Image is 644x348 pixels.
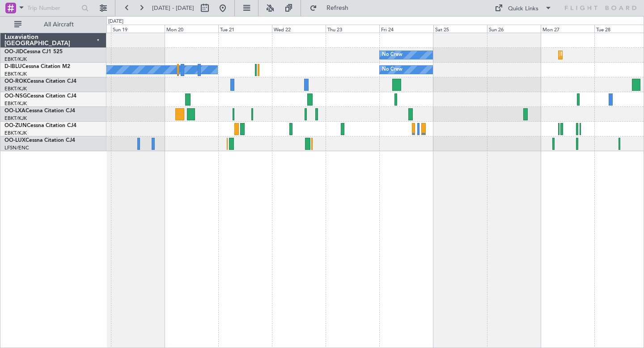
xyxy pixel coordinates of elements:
span: OO-LXA [4,108,25,114]
a: LFSN/ENC [4,144,29,151]
span: OO-ZUN [4,123,27,128]
div: Quick Links [508,4,538,13]
div: Thu 23 [326,25,379,33]
a: EBKT/KJK [4,56,27,63]
div: Wed 22 [272,25,326,33]
a: OO-NSGCessna Citation CJ4 [4,93,76,99]
div: Tue 21 [218,25,272,33]
div: No Crew [382,48,402,62]
a: EBKT/KJK [4,115,27,122]
span: OO-LUX [4,138,25,143]
span: Refresh [319,5,356,11]
button: All Aircraft [10,17,97,32]
button: Refresh [305,1,359,15]
div: Fri 24 [379,25,433,33]
div: Sat 25 [433,25,487,33]
a: EBKT/KJK [4,100,27,107]
a: EBKT/KJK [4,71,27,77]
a: OO-LXACessna Citation CJ4 [4,108,75,114]
a: OO-JIDCessna CJ1 525 [4,49,63,55]
button: Quick Links [490,1,556,15]
span: D-IBLU [4,64,22,69]
div: Sun 19 [111,25,165,33]
div: Mon 20 [165,25,218,33]
div: No Crew [382,63,402,76]
span: [DATE] - [DATE] [152,4,194,12]
div: Mon 27 [541,25,594,33]
div: [DATE] [108,18,123,25]
span: OO-JID [4,49,23,55]
span: OO-ROK [4,79,27,84]
a: EBKT/KJK [4,85,27,92]
a: D-IBLUCessna Citation M2 [4,64,70,69]
div: Sun 26 [487,25,541,33]
input: Trip Number [27,1,79,15]
span: OO-NSG [4,93,27,99]
a: EBKT/KJK [4,130,27,136]
a: OO-LUXCessna Citation CJ4 [4,138,75,143]
a: OO-ROKCessna Citation CJ4 [4,79,76,84]
span: All Aircraft [23,21,94,28]
a: OO-ZUNCessna Citation CJ4 [4,123,76,128]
